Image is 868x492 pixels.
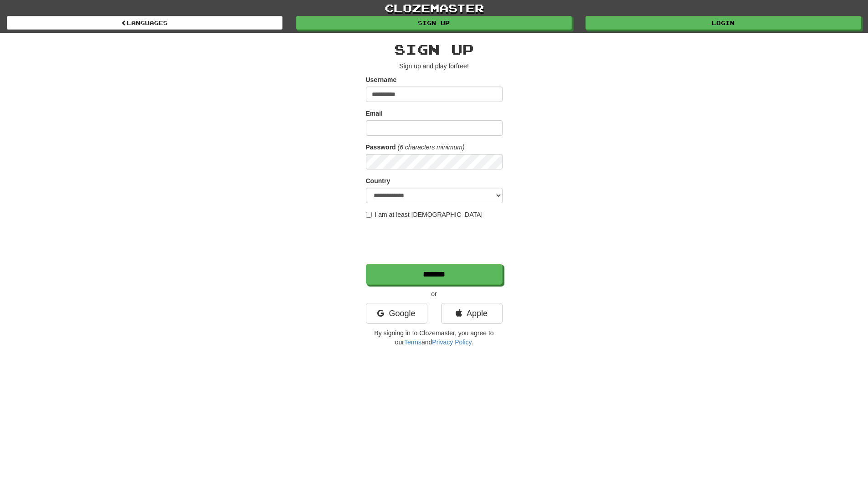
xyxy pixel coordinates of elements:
label: I am at least [DEMOGRAPHIC_DATA] [366,210,483,219]
input: I am at least [DEMOGRAPHIC_DATA] [366,212,372,218]
a: Privacy Policy [432,338,471,346]
label: Username [366,75,397,84]
a: Login [586,16,861,30]
a: Terms [404,338,421,346]
label: Country [366,176,390,185]
a: Languages [7,16,282,30]
a: Sign up [296,16,572,30]
h2: Sign up [366,42,503,57]
em: (6 characters minimum) [398,143,465,151]
label: Password [366,143,396,152]
p: By signing in to Clozemaster, you agree to our and . [366,328,503,347]
u: free [456,62,467,70]
a: Google [366,303,427,324]
iframe: reCAPTCHA [366,224,504,259]
p: or [366,289,503,298]
a: Apple [441,303,503,324]
p: Sign up and play for ! [366,61,503,71]
label: Email [366,109,383,118]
